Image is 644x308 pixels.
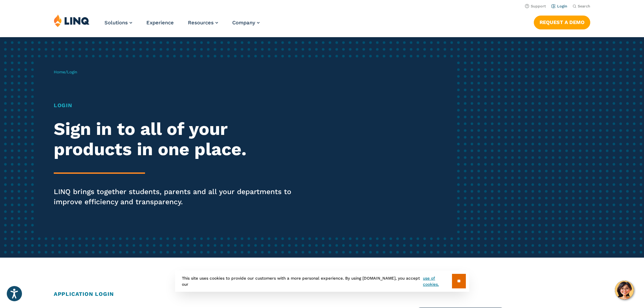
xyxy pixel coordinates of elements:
span: Solutions [104,20,128,26]
span: / [54,70,77,74]
h2: Sign in to all of your products in one place. [54,119,302,160]
a: Request a Demo [534,16,590,29]
a: Support [525,4,546,8]
img: LINQ | K‑12 Software [54,14,90,27]
a: Experience [146,20,174,26]
button: Hello, have a question? Let’s chat. [615,281,634,300]
a: Resources [188,20,218,26]
span: Search [578,4,590,8]
a: Home [54,70,65,74]
span: Company [232,20,255,26]
span: Resources [188,20,214,26]
a: use of cookies. [423,275,452,287]
button: Open Search Bar [573,4,590,9]
nav: Primary Navigation [104,14,260,37]
p: LINQ brings together students, parents and all your departments to improve efficiency and transpa... [54,187,302,207]
div: This site uses cookies to provide our customers with a more personal experience. By using [DOMAIN... [175,270,469,292]
h1: Login [54,101,302,110]
nav: Button Navigation [534,14,590,29]
span: Login [67,70,77,74]
a: Solutions [104,20,132,26]
a: Company [232,20,260,26]
a: Login [551,4,567,8]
